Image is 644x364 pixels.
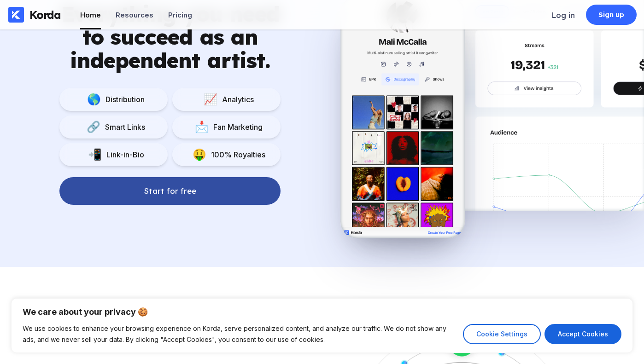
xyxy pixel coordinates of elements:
div: 🔗 [82,120,100,133]
div: Distribution [101,95,145,104]
button: Start for free [59,177,281,205]
div: 🌎 [82,92,101,106]
div: Smart Links [100,122,145,132]
button: Accept Cookies [544,324,621,344]
div: 100% Royalties [206,150,265,159]
button: Cookie Settings [463,324,541,344]
p: We use cookies to enhance your browsing experience on Korda, serve personalized content, and anal... [23,323,456,345]
div: Analytics [217,95,254,104]
a: Sign up [586,5,637,25]
div: 📲 [83,148,102,161]
div: 📈 [199,92,217,106]
div: Start for free [144,186,196,196]
div: Log in [552,11,575,20]
div: Korda [29,8,61,22]
p: We care about your privacy 🍪 [23,306,621,318]
div: 🤑 [188,148,206,161]
div: Sign up [598,10,625,19]
div: Everything you need to succeed as an independent artist. [59,2,281,72]
div: Resources [116,11,153,19]
div: Fan Marketing [209,122,263,132]
div: Home [80,11,101,19]
a: Start for free [59,166,281,205]
div: Link-in-Bio [102,150,144,159]
div: 📩 [190,120,209,133]
div: Pricing [168,11,192,19]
